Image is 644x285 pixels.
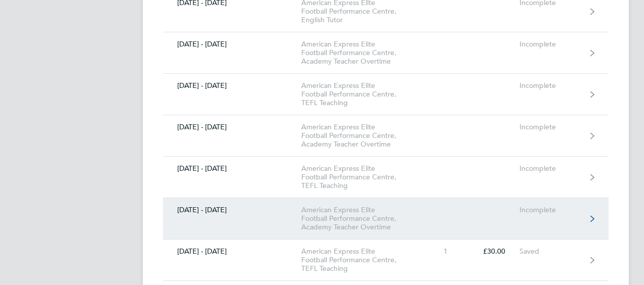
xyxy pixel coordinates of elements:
[163,247,301,256] div: [DATE] - [DATE]
[519,206,582,214] div: Incomplete
[519,247,582,256] div: Saved
[163,74,609,115] a: [DATE] - [DATE]American Express Elite Football Performance Centre, TEFL TeachingIncomplete
[163,123,301,131] div: [DATE] - [DATE]
[163,240,609,281] a: [DATE] - [DATE]American Express Elite Football Performance Centre, TEFL Teaching1£30.00Saved
[519,81,582,90] div: Incomplete
[163,40,301,49] div: [DATE] - [DATE]
[462,247,519,256] div: £30.00
[301,123,417,149] div: American Express Elite Football Performance Centre, Academy Teacher Overtime
[163,206,301,214] div: [DATE] - [DATE]
[163,198,609,240] a: [DATE] - [DATE]American Express Elite Football Performance Centre, Academy Teacher OvertimeIncomp...
[301,164,417,190] div: American Express Elite Football Performance Centre, TEFL Teaching
[417,247,462,256] div: 1
[519,40,582,49] div: Incomplete
[301,206,417,231] div: American Express Elite Football Performance Centre, Academy Teacher Overtime
[163,32,609,74] a: [DATE] - [DATE]American Express Elite Football Performance Centre, Academy Teacher OvertimeIncomp...
[301,247,417,273] div: American Express Elite Football Performance Centre, TEFL Teaching
[301,81,417,107] div: American Express Elite Football Performance Centre, TEFL Teaching
[163,157,609,198] a: [DATE] - [DATE]American Express Elite Football Performance Centre, TEFL TeachingIncomplete
[163,81,301,90] div: [DATE] - [DATE]
[163,164,301,173] div: [DATE] - [DATE]
[301,40,417,66] div: American Express Elite Football Performance Centre, Academy Teacher Overtime
[519,123,582,131] div: Incomplete
[519,164,582,173] div: Incomplete
[163,115,609,157] a: [DATE] - [DATE]American Express Elite Football Performance Centre, Academy Teacher OvertimeIncomp...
